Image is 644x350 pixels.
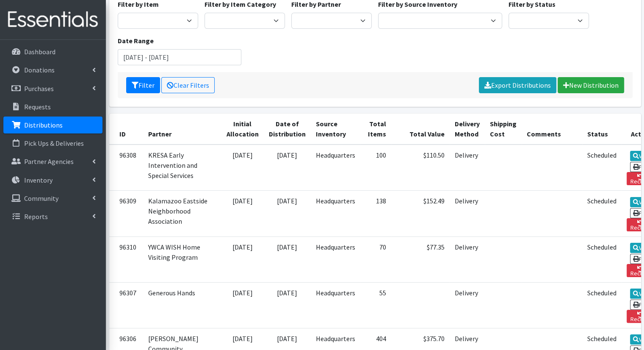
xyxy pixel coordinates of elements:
th: Total Items [360,114,391,144]
th: Partner [143,114,221,144]
a: Donations [3,61,102,78]
td: Headquarters [311,144,360,191]
a: Requests [3,98,102,115]
th: ID [109,114,143,144]
a: Inventory [3,172,102,189]
td: Scheduled [582,191,622,236]
a: Community [3,190,102,207]
a: Export Distributions [479,77,556,93]
th: Date of Distribution [264,114,311,144]
th: Delivery Method [450,114,485,144]
td: [DATE] [264,144,311,191]
a: Purchases [3,80,102,97]
a: Clear Filters [161,77,215,93]
td: Headquarters [311,236,360,282]
p: Dashboard [24,47,55,56]
td: Headquarters [311,282,360,328]
td: [DATE] [264,191,311,236]
td: KRESA Early Intervention and Special Services [143,144,221,191]
td: $110.50 [391,144,450,191]
td: 96310 [109,236,143,282]
th: Initial Allocation [221,114,264,144]
th: Status [582,114,622,144]
td: Delivery [450,236,485,282]
th: Shipping Cost [485,114,522,144]
td: [DATE] [264,236,311,282]
p: Reports [24,212,48,221]
td: [DATE] [221,144,264,191]
td: YWCA WISH Home Visiting Program [143,236,221,282]
td: [DATE] [221,282,264,328]
td: Headquarters [311,191,360,236]
p: Purchases [24,84,54,93]
td: [DATE] [221,236,264,282]
a: Dashboard [3,43,102,60]
th: Source Inventory [311,114,360,144]
td: 100 [360,144,391,191]
td: Delivery [450,144,485,191]
p: Pick Ups & Deliveries [24,139,84,147]
p: Requests [24,103,51,111]
a: Pick Ups & Deliveries [3,135,102,152]
td: Scheduled [582,282,622,328]
p: Donations [24,66,55,74]
p: Distributions [24,121,63,129]
button: Filter [126,77,160,93]
td: Generous Hands [143,282,221,328]
p: Community [24,194,58,203]
td: Delivery [450,191,485,236]
a: New Distribution [558,77,624,93]
a: Reports [3,208,102,225]
td: 96308 [109,144,143,191]
th: Total Value [391,114,450,144]
td: 96307 [109,282,143,328]
td: Delivery [450,282,485,328]
td: 138 [360,191,391,236]
td: 55 [360,282,391,328]
input: January 1, 2011 - December 31, 2011 [118,49,242,65]
td: $152.49 [391,191,450,236]
td: 70 [360,236,391,282]
label: Date Range [118,36,154,46]
td: [DATE] [264,282,311,328]
th: Comments [522,114,582,144]
img: HumanEssentials [3,6,102,34]
a: Partner Agencies [3,153,102,170]
a: Distributions [3,117,102,133]
td: $77.35 [391,236,450,282]
p: Partner Agencies [24,157,74,166]
td: Scheduled [582,144,622,191]
td: [DATE] [221,191,264,236]
td: Kalamazoo Eastside Neighborhood Association [143,191,221,236]
p: Inventory [24,176,53,184]
td: Scheduled [582,236,622,282]
td: 96309 [109,191,143,236]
